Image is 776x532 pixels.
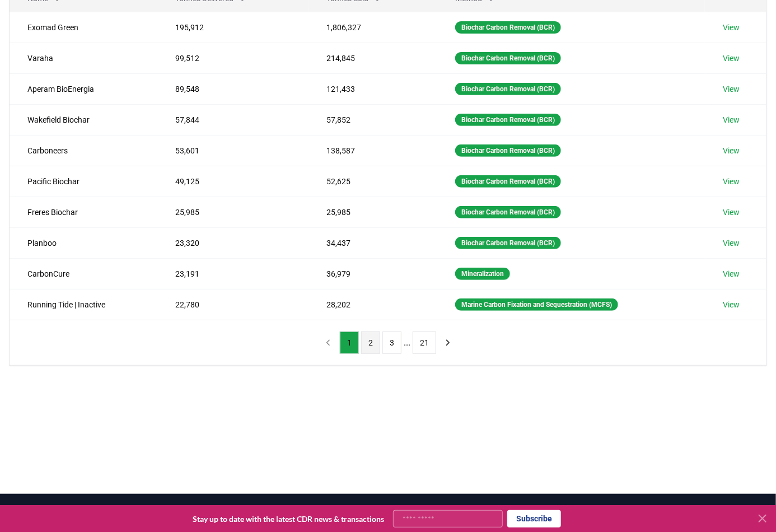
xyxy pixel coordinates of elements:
td: Exomad Green [10,12,157,43]
td: 57,852 [308,104,437,135]
td: 23,191 [157,258,309,289]
td: 99,512 [157,43,309,73]
button: 3 [382,332,401,354]
div: Biochar Carbon Removal (BCR) [455,83,561,95]
td: Carboneers [10,135,157,166]
a: View [723,83,740,95]
td: 1,806,327 [308,12,437,43]
a: View [723,53,740,64]
td: 53,601 [157,135,309,166]
div: Biochar Carbon Removal (BCR) [455,206,561,218]
td: Pacific Biochar [10,166,157,197]
td: Running Tide | Inactive [10,289,157,320]
button: next page [438,332,457,354]
a: View [723,268,740,279]
td: 28,202 [308,289,437,320]
a: View [723,114,740,125]
div: Biochar Carbon Removal (BCR) [455,21,561,34]
div: Biochar Carbon Removal (BCR) [455,144,561,157]
a: View [723,22,740,33]
td: 49,125 [157,166,309,197]
td: 57,844 [157,104,309,135]
td: 36,979 [308,258,437,289]
td: Planboo [10,227,157,258]
div: Mineralization [455,268,510,280]
td: 22,780 [157,289,309,320]
div: Biochar Carbon Removal (BCR) [455,114,561,126]
div: Biochar Carbon Removal (BCR) [455,175,561,188]
a: View [723,207,740,218]
button: 2 [361,332,380,354]
td: Wakefield Biochar [10,104,157,135]
a: View [723,237,740,249]
div: Biochar Carbon Removal (BCR) [455,52,561,64]
div: Marine Carbon Fixation and Sequestration (MCFS) [455,298,618,311]
td: 25,985 [157,197,309,227]
a: View [723,145,740,156]
td: 195,912 [157,12,309,43]
td: CarbonCure [10,258,157,289]
td: 52,625 [308,166,437,197]
td: Varaha [10,43,157,73]
button: 1 [340,332,359,354]
td: 121,433 [308,73,437,104]
td: 214,845 [308,43,437,73]
button: 21 [413,332,436,354]
td: 89,548 [157,73,309,104]
td: Aperam BioEnergia [10,73,157,104]
a: View [723,299,740,310]
td: Freres Biochar [10,197,157,227]
a: View [723,176,740,187]
td: 34,437 [308,227,437,258]
td: 23,320 [157,227,309,258]
td: 138,587 [308,135,437,166]
li: ... [404,336,410,349]
td: 25,985 [308,197,437,227]
div: Biochar Carbon Removal (BCR) [455,237,561,249]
